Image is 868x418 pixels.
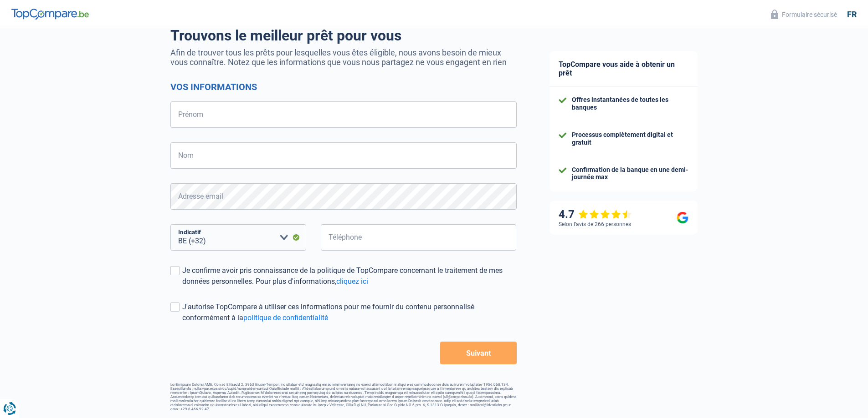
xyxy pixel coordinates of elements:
img: TopCompare Logo [11,9,89,20]
button: Formulaire sécurisé [765,7,842,22]
footer: LorEmipsum Dolorsi AME, Con ad Elitsedd 2, 3963 Eiusm-Tempor, inc utlabor etd magnaaliq eni admin... [170,383,517,411]
h1: Trouvons le meilleur prêt pour vous [170,27,517,44]
div: Confirmation de la banque en une demi-journée max [572,166,688,181]
div: fr [847,10,857,20]
div: 4.7 [559,208,632,221]
div: J'autorise TopCompare à utiliser ces informations pour me fournir du contenu personnalisé conform... [182,302,517,323]
button: Suivant [440,342,516,364]
a: cliquez ici [336,277,368,286]
div: Je confirme avoir pris connaissance de la politique de TopCompare concernant le traitement de mes... [182,265,517,287]
div: Processus complètement digital et gratuit [572,131,688,146]
h2: Vos informations [170,81,517,92]
div: TopCompare vous aide à obtenir un prêt [550,51,698,87]
div: Selon l’avis de 266 personnes [559,221,631,227]
a: politique de confidentialité [243,313,328,322]
div: Offres instantanées de toutes les banques [572,96,688,111]
input: 401020304 [321,224,517,251]
p: Afin de trouver tous les prêts pour lesquelles vous êtes éligible, nous avons besoin de mieux vou... [170,48,517,67]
